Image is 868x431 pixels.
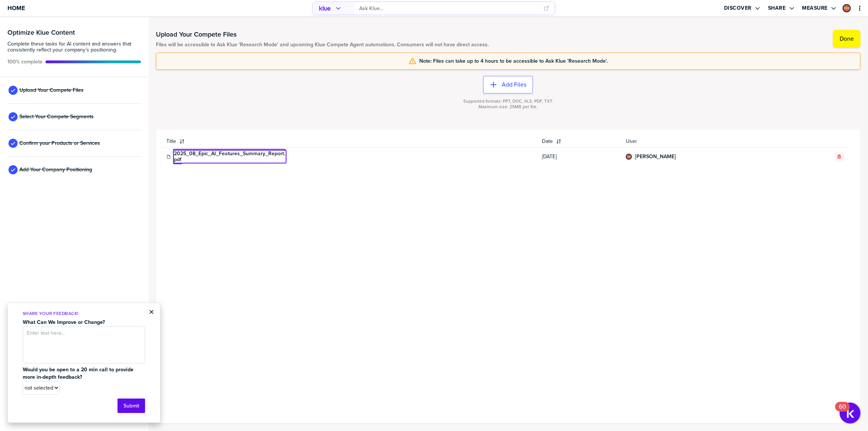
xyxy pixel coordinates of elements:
h1: Upload Your Compete Files [156,30,489,39]
label: Add Files [502,81,526,88]
div: Daniel Wright [843,4,851,12]
label: Share [768,5,786,12]
a: [PERSON_NAME] [635,154,676,160]
label: Done [840,35,854,43]
span: Upload Your Compete Files [19,87,84,93]
img: 3b79468a4a4e9afdfa9ca0580c2a72e0-sml.png [627,154,631,159]
div: Daniel Wright [626,154,632,160]
span: Active [7,59,43,65]
label: Measure [802,5,828,12]
span: Files will be accessible to Ask Klue 'Research Mode' and upcoming Klue Compete Agent automations.... [156,42,489,48]
a: 2025_08_Epic_AI_Features_Summary_Report.pdf [174,151,286,163]
input: Ask Klue... [359,2,539,15]
label: Discover [724,5,752,12]
img: 3b79468a4a4e9afdfa9ca0580c2a72e0-sml.png [843,5,850,12]
span: Note: Files can take up to 4 hours to be accessible to Ask Klue 'Research Mode'. [419,58,608,64]
span: Select Your Compete Segments [19,114,94,120]
span: Supported formats: PPT, DOC, XLS, PDF, TXT. [463,99,553,104]
span: Title [166,138,176,144]
span: Complete these tasks for AI content and answers that consistently reflect your company’s position... [7,41,141,53]
span: Confirm your Products or Services [19,140,100,146]
p: Share Your Feedback! [23,310,145,317]
span: Maximum size: 25MB per file. [479,104,538,110]
a: Edit Profile [842,3,852,13]
span: Home [7,5,25,11]
button: Submit [117,399,145,413]
span: Date [542,138,553,144]
h3: Optimize Klue Content [7,29,141,36]
button: Open Resource Center, 60 new notifications [840,403,861,424]
strong: Would you be open to a 20 min call to provide more in-depth feedback? [23,366,135,381]
span: Add Your Company Positioning [19,167,92,173]
span: [DATE] [542,154,617,160]
button: Close [149,307,154,316]
span: User [626,138,789,144]
strong: What Can We Improve or Change? [23,318,105,326]
div: 60 [839,407,846,416]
